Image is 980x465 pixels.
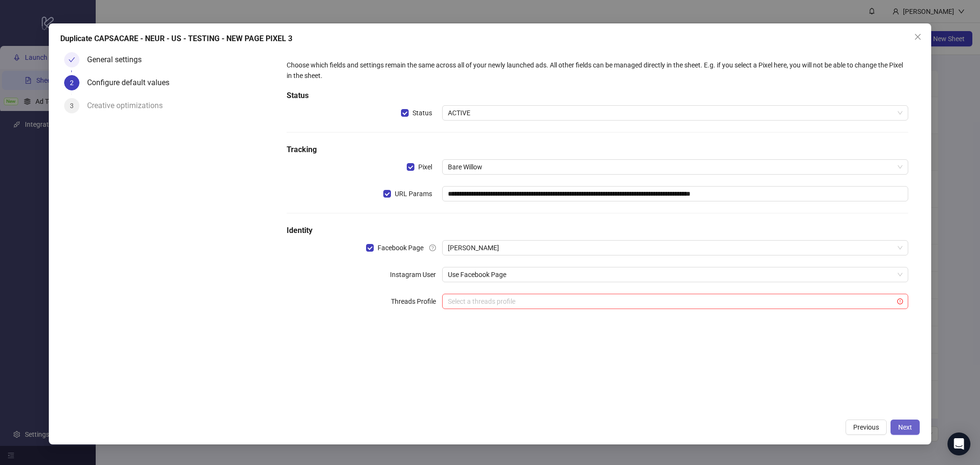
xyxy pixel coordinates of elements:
button: Previous [846,420,887,435]
span: URL Params [391,188,436,199]
span: Use Facebook Page [448,267,902,282]
h5: Tracking [287,144,908,155]
span: 2 [70,79,74,87]
span: Facebook Page [374,243,427,253]
label: Instagram User [390,267,442,282]
span: exclamation-circle [897,299,903,304]
div: General settings [87,52,149,67]
div: Creative optimizations [87,98,170,113]
span: Pixel [414,162,436,172]
span: ACTIVE [448,106,902,120]
span: question-circle [429,244,436,251]
span: check [68,56,75,63]
span: Next [898,423,912,431]
span: Bare Willow [448,160,902,174]
span: Status [409,108,436,118]
span: close [914,33,922,41]
span: Previous [853,423,879,431]
button: Next [891,420,920,435]
div: Open Intercom Messenger [947,432,970,455]
div: Duplicate CAPSACARE - NEUR - US - TESTING - NEW PAGE PIXEL 3 [60,33,919,44]
label: Threads Profile [391,294,442,309]
h5: Identity [287,225,908,236]
span: Mandy Williams [448,241,902,255]
h5: Status [287,90,908,101]
div: Configure default values [87,75,177,90]
span: 3 [70,102,74,110]
button: Close [910,29,925,44]
div: Choose which fields and settings remain the same across all of your newly launched ads. All other... [287,60,908,81]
